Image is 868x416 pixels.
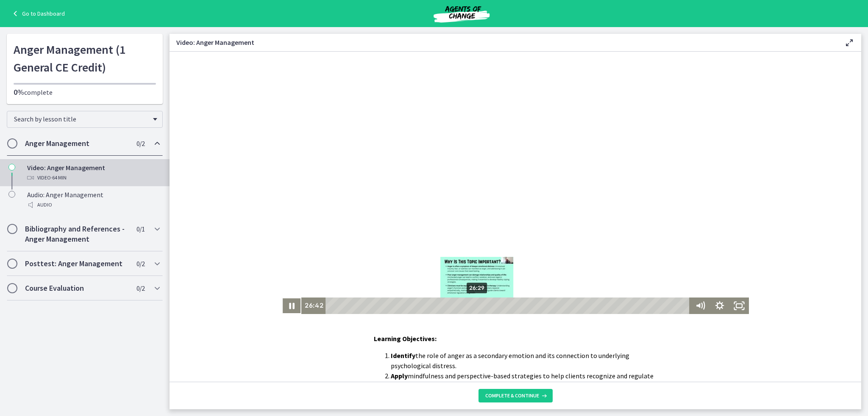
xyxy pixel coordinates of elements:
span: · 64 min [51,173,67,183]
h2: Bibliography and References - Anger Management [25,224,128,244]
span: 0% [14,87,24,97]
span: Complete & continue [485,392,539,399]
a: Go to Dashboard [10,8,65,19]
strong: Apply [391,372,408,380]
h2: Posttest: Anger Management [25,259,128,269]
div: Audio [27,200,159,210]
span: 0 / 2 [136,283,145,293]
div: Search by lesson title [7,111,163,128]
span: 0 / 2 [136,138,145,149]
span: 0 / 1 [136,224,145,234]
iframe: Video Lesson [170,52,861,314]
span: Search by lesson title [14,115,149,123]
h3: Video: Anger Management [176,37,831,47]
button: Fullscreen [560,246,579,262]
strong: Identify [391,351,415,360]
li: mindfulness and perspective-based strategies to help clients recognize and regulate anger in real... [391,371,657,391]
button: Show settings menu [540,246,560,262]
span: 0 / 2 [136,259,145,269]
img: Agents of Change [411,3,512,24]
button: Complete & continue [479,389,553,402]
h2: Course Evaluation [25,283,128,293]
h1: Anger Management (1 General CE Credit) [14,41,156,76]
div: Video: Anger Management [27,163,159,183]
span: Learning Objectives: [374,334,437,343]
button: Mute [521,246,540,262]
h2: Anger Management [25,138,128,149]
div: Audio: Anger Management [27,190,159,210]
p: complete [14,87,156,97]
li: the role of anger as a secondary emotion and its connection to underlying psychological distress. [391,350,657,371]
div: Video [27,173,159,183]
